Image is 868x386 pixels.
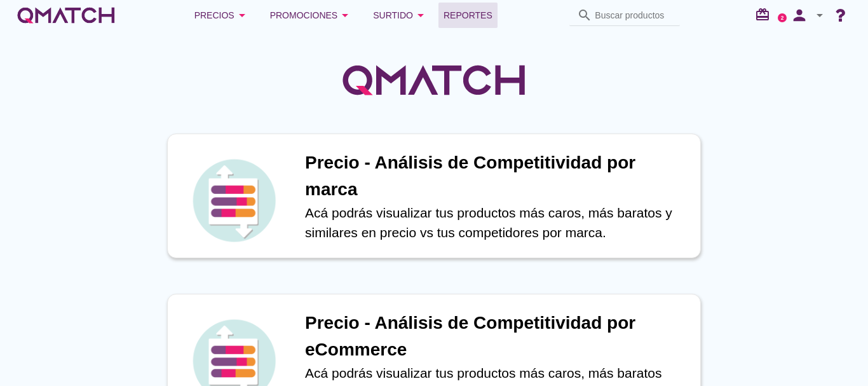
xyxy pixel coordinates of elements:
[337,8,353,23] i: arrow_drop_down
[444,8,492,23] span: Reportes
[755,7,775,22] i: redeem
[438,3,498,28] a: Reportes
[305,310,688,363] h1: Precio - Análisis de Competitividad por eCommerce
[413,8,428,23] i: arrow_drop_down
[15,3,117,28] a: white-qmatch-logo
[787,6,812,24] i: person
[363,3,438,28] button: Surtido
[595,5,672,25] input: Buscar productos
[339,48,529,112] img: QMatchLogo
[373,8,428,23] div: Surtido
[184,3,260,28] button: Precios
[260,3,363,28] button: Promociones
[778,13,787,22] a: 2
[577,8,592,23] i: search
[149,134,719,258] a: iconPrecio - Análisis de Competitividad por marcaAcá podrás visualizar tus productos más caros, m...
[305,149,688,203] h1: Precio - Análisis de Competitividad por marca
[781,15,784,20] text: 2
[234,8,250,23] i: arrow_drop_down
[194,8,250,23] div: Precios
[189,156,278,245] img: icon
[305,203,688,243] p: Acá podrás visualizar tus productos más caros, más baratos y similares en precio vs tus competido...
[270,8,353,23] div: Promociones
[812,8,827,23] i: arrow_drop_down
